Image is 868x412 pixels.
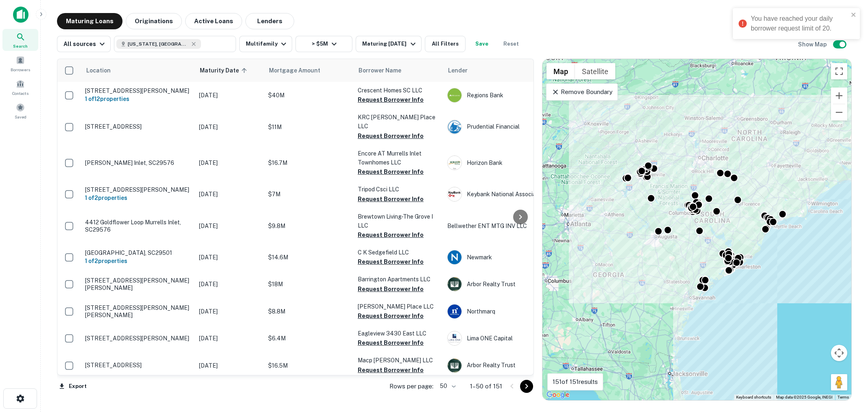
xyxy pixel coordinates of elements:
a: Terms (opens in new tab) [837,395,849,399]
p: [DATE] [199,307,260,316]
img: picture [448,156,461,170]
div: Horizon Bank [447,156,569,170]
button: Request Borrower Info [358,230,424,240]
button: Reset [498,36,524,52]
p: [GEOGRAPHIC_DATA], SC29501 [85,249,191,256]
button: Multifamily [239,36,292,52]
div: Prudential Financial [447,120,569,134]
th: Location [81,59,195,82]
p: [STREET_ADDRESS][PERSON_NAME] [85,186,191,193]
button: Map camera controls [831,345,847,361]
img: picture [448,187,461,201]
p: Bellwether ENT MTG INV LLC [447,221,569,230]
p: $14.6M [268,253,350,262]
button: All Filters [425,36,466,52]
p: Tripod Csci LLC [358,185,439,194]
th: Lender [443,59,573,82]
div: Lima ONE Capital [447,331,569,346]
button: All sources [57,36,111,52]
th: Mortgage Amount [264,59,354,82]
p: [PERSON_NAME] Place LLC [358,302,439,311]
span: Saved [15,114,26,120]
button: Originations [126,13,182,29]
p: 151 of 151 results [553,377,598,387]
p: $16.7M [268,158,350,167]
span: [US_STATE], [GEOGRAPHIC_DATA] [128,40,189,48]
p: 4412 Goldflower Loop Murrells Inlet, SC29576 [85,219,191,233]
p: Macp [PERSON_NAME] LLC [358,356,439,365]
h6: 1 of 2 properties [85,256,191,265]
p: C K Sedgefield LLC [358,248,439,257]
iframe: Chat Widget [827,347,868,386]
th: Borrower Name [354,59,443,82]
a: Contacts [2,76,38,98]
div: Newmark [447,250,569,265]
button: Keyboard shortcuts [736,394,771,400]
p: [STREET_ADDRESS] [85,123,191,130]
button: Toggle fullscreen view [831,63,847,79]
p: Remove Boundary [551,87,612,97]
button: Lenders [245,13,294,29]
p: [STREET_ADDRESS][PERSON_NAME] [85,335,191,342]
div: Keybank National Association [447,187,569,202]
p: [DATE] [199,91,260,100]
span: Borrower Name [359,66,401,75]
p: [STREET_ADDRESS][PERSON_NAME][PERSON_NAME] [85,277,191,291]
p: $6.4M [268,334,350,343]
th: Maturity Date [195,59,264,82]
p: Encore AT Murrells Inlet Townhomes LLC [358,149,439,167]
button: > $5M [295,36,352,52]
img: capitalize-icon.png [13,7,28,23]
div: Northmarq [447,304,569,319]
button: Request Borrower Info [358,257,424,267]
button: Save your search to get updates of matches that match your search criteria. [469,36,495,52]
p: [DATE] [199,190,260,199]
span: Location [86,66,111,75]
img: picture [448,250,461,264]
p: Brewtown Living-the Grove I LLC [358,212,439,230]
p: [STREET_ADDRESS][PERSON_NAME] [85,87,191,94]
span: Mortgage Amount [269,66,331,75]
button: Zoom in [831,88,847,104]
p: [DATE] [199,334,260,343]
p: [DATE] [199,361,260,370]
p: 1–50 of 151 [470,381,502,391]
span: Map data ©2025 Google, INEGI [776,395,833,399]
p: $11M [268,123,350,131]
img: picture [448,331,461,345]
button: close [851,11,857,19]
p: $9.8M [268,221,350,230]
span: Contacts [12,90,28,96]
button: Request Borrower Info [358,311,424,321]
button: Request Borrower Info [358,365,424,375]
button: Maturing [DATE] [356,36,421,52]
img: picture [448,120,461,134]
p: [DATE] [199,221,260,230]
button: Request Borrower Info [358,338,424,348]
button: Active Loans [185,13,242,29]
p: [DATE] [199,123,260,131]
p: Rows per page: [389,381,433,391]
div: 0 0 [542,59,851,400]
span: Borrowers [11,66,30,73]
button: Request Borrower Info [358,194,424,204]
div: Saved [2,100,38,122]
p: $8.8M [268,307,350,316]
h6: 1 of 2 properties [85,193,191,202]
p: [PERSON_NAME] Inlet, SC29576 [85,159,191,167]
div: Arbor Realty Trust [447,277,569,291]
h6: 1 of 12 properties [85,94,191,103]
div: Regions Bank [447,88,569,103]
div: You have reached your daily borrower request limit of 20. [751,14,848,33]
p: [DATE] [199,280,260,289]
div: All sources [63,39,107,49]
p: Eagleview 3430 East LLC [358,329,439,338]
img: Google [544,390,571,400]
button: Request Borrower Info [358,284,424,294]
button: Request Borrower Info [358,167,424,177]
a: Search [2,29,38,51]
button: Show street map [547,63,575,79]
span: Maturity Date [200,66,249,75]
